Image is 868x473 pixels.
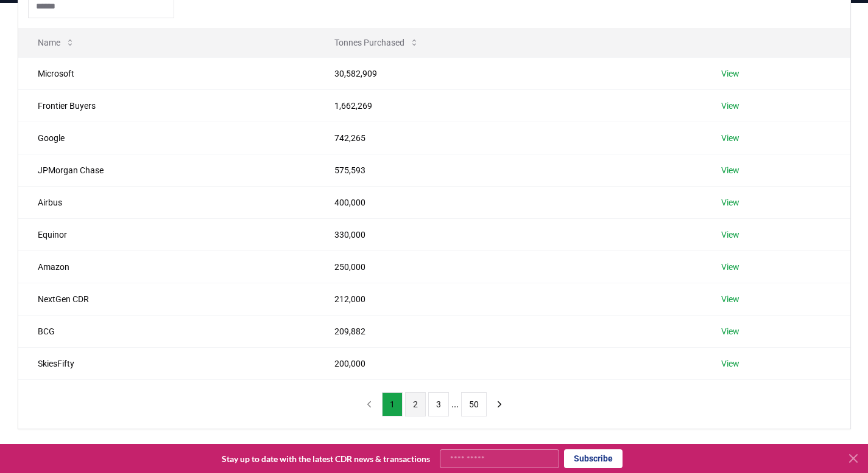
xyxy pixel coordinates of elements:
[721,196,739,209] a: View
[18,122,316,154] td: Google
[721,325,739,337] a: View
[721,132,739,144] a: View
[405,392,426,416] button: 2
[315,283,702,315] td: 212,000
[315,89,702,122] td: 1,662,269
[315,315,702,347] td: 209,882
[451,397,459,412] li: ...
[315,154,702,186] td: 575,593
[315,122,702,154] td: 742,265
[721,100,739,112] a: View
[18,89,316,122] td: Frontier Buyers
[18,250,316,283] td: Amazon
[325,30,429,55] button: Tonnes Purchased
[461,392,487,416] button: 50
[315,186,702,218] td: 400,000
[721,164,739,176] a: View
[315,250,702,283] td: 250,000
[489,392,510,416] button: next page
[18,283,316,315] td: NextGen CDR
[18,57,316,89] td: Microsoft
[721,67,739,80] a: View
[18,347,316,379] td: SkiesFifty
[721,293,739,305] a: View
[18,154,316,186] td: JPMorgan Chase
[315,218,702,250] td: 330,000
[721,357,739,370] a: View
[382,392,403,416] button: 1
[428,392,449,416] button: 3
[721,261,739,273] a: View
[315,347,702,379] td: 200,000
[315,57,702,89] td: 30,582,909
[721,229,739,241] a: View
[28,30,85,55] button: Name
[18,218,316,250] td: Equinor
[18,315,316,347] td: BCG
[18,186,316,218] td: Airbus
